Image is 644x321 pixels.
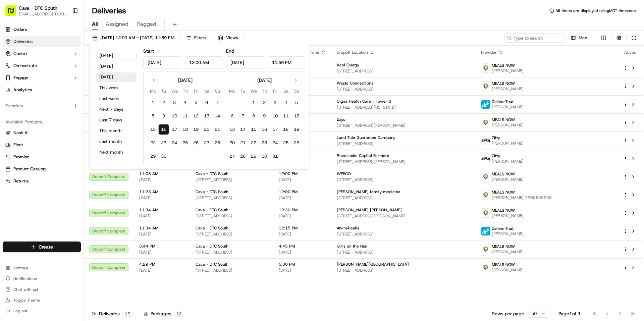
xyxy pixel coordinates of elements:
[337,87,471,92] span: [STREET_ADDRESS]
[492,141,524,146] span: [PERSON_NAME]
[481,50,497,55] span: Provider
[3,274,81,283] button: Notifications
[568,33,590,43] button: Map
[279,250,326,255] span: [DATE]
[259,97,270,108] button: 2
[481,118,490,127] img: melas_now_logo.png
[259,138,270,148] button: 23
[270,111,280,121] button: 10
[291,138,302,148] button: 26
[3,242,81,252] button: Create
[337,141,471,146] span: [STREET_ADDRESS]
[227,88,237,95] th: Monday
[139,171,185,176] span: 11:08 AM
[13,142,23,148] span: Fleet
[201,124,212,135] button: 20
[492,81,515,86] span: MEALS NOW
[279,195,326,201] span: [DATE]
[196,225,228,231] span: Cava - DTC South
[143,56,182,68] input: Date
[59,104,73,109] span: [DATE]
[5,178,78,184] a: Returns
[248,88,259,95] th: Wednesday
[280,138,291,148] button: 25
[337,268,471,273] span: [STREET_ADDRESS]
[629,33,639,43] button: Refresh
[226,35,238,41] span: Views
[13,104,19,110] img: 1736555255976-a54dd68f-1ca7-489b-9aae-adbdc363a1c4
[158,151,169,162] button: 30
[492,117,515,122] span: MEALS NOW
[481,100,490,109] img: profile_deliverthat_partner.png
[196,207,228,213] span: Cava - DTC South
[7,64,19,76] img: 1736555255976-a54dd68f-1ca7-489b-9aae-adbdc363a1c4
[3,85,81,95] a: Analytics
[63,150,108,157] span: API Documentation
[279,268,326,273] span: [DATE]
[13,166,46,172] span: Product Catalog
[291,88,302,95] th: Sunday
[337,171,351,176] span: WESCO
[5,130,78,136] a: Nash AI
[139,195,185,201] span: [DATE]
[139,189,185,195] span: 11:23 AM
[279,171,326,176] span: 12:00 PM
[139,244,185,249] span: 3:44 PM
[148,138,158,148] button: 22
[13,265,29,271] span: Settings
[47,122,61,127] span: [DATE]
[492,177,524,182] span: [PERSON_NAME]
[492,68,524,73] span: [PERSON_NAME]
[201,138,212,148] button: 27
[96,115,137,125] button: Last 7 days
[3,164,81,174] button: Product Catalog
[259,111,270,121] button: 9
[139,231,185,237] span: [DATE]
[3,36,81,47] a: Deliveries
[337,105,471,110] span: [STREET_ADDRESS][US_STATE]
[280,97,291,108] button: 4
[337,207,402,213] span: [PERSON_NAME] [PERSON_NAME]
[337,123,471,128] span: [STREET_ADDRESS][PERSON_NAME]
[257,77,272,84] div: [DATE]
[212,138,223,148] button: 28
[180,124,191,135] button: 18
[279,262,326,267] span: 5:30 PM
[280,111,291,121] button: 11
[337,81,373,86] span: Waste Connections
[279,244,326,249] span: 4:45 PM
[13,178,29,184] span: Returns
[279,231,326,237] span: [DATE]
[268,56,307,68] input: Time
[148,111,158,121] button: 8
[3,285,81,294] button: Chat with us!
[3,263,81,273] button: Settings
[237,151,248,162] button: 28
[337,189,400,195] span: [PERSON_NAME] family medicine
[92,5,126,16] h1: Deliveries
[227,138,237,148] button: 20
[492,190,515,195] span: MEALS NOW
[248,97,259,108] button: 1
[13,150,51,157] span: Knowledge Base
[492,104,524,110] span: [PERSON_NAME]
[492,135,500,141] span: Zifty
[492,267,524,273] span: [PERSON_NAME]
[291,111,302,121] button: 12
[492,231,524,236] span: [PERSON_NAME]
[492,244,515,249] span: MEALS NOW
[143,48,154,54] label: Start
[96,105,137,114] button: Next 7 days
[226,56,265,68] input: Date
[30,71,92,76] div: We're available if you need us!
[227,124,237,135] button: 13
[337,62,359,68] span: Xcel Energy
[3,140,81,150] button: Fleet
[279,177,326,182] span: [DATE]
[237,138,248,148] button: 21
[158,88,169,95] th: Tuesday
[3,60,81,71] button: Orchestrate
[174,311,184,317] div: 12
[183,33,209,43] button: Filters
[280,88,291,95] th: Saturday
